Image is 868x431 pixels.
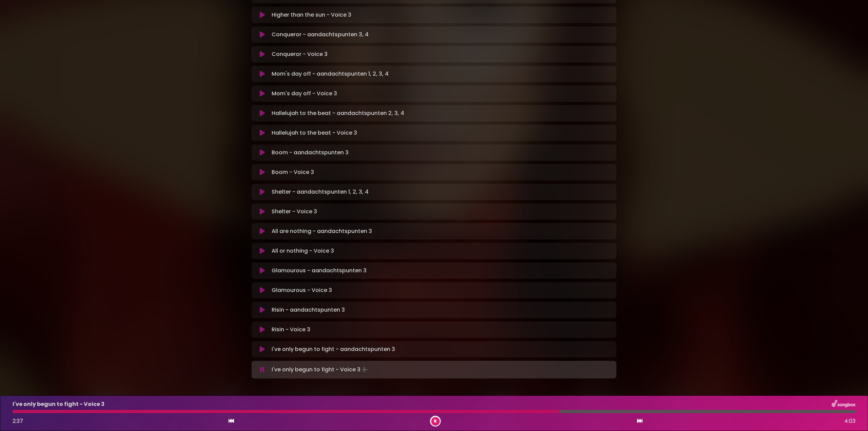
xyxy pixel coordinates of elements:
[272,267,367,275] p: Glamourous - aandachtspunten 3
[272,188,369,196] p: Shelter - aandachtspunten 1, 2, 3, 4
[272,129,357,137] p: Hallelujah to the beat - Voice 3
[272,208,317,216] p: Shelter - Voice 3
[272,286,332,294] p: Glamourous - Voice 3
[832,400,855,409] img: songbox-logo-white.png
[13,400,104,408] p: I've only begun to fight - Voice 3
[272,345,395,353] p: I've only begun to fight - aandachtspunten 3
[272,70,389,78] p: Mom's day off - aandachtspunten 1, 2, 3, 4
[272,31,369,39] p: Conqueror - aandachtspunten 3, 4
[272,326,310,334] p: Risin - Voice 3
[272,306,345,314] p: Risin - aandachtspunten 3
[272,227,372,235] p: All are nothing - aandachtspunten 3
[272,247,334,255] p: All or nothing - Voice 3
[272,50,328,58] p: Conqueror - Voice 3
[272,11,351,19] p: Higher than the sun - Voice 3
[272,168,314,176] p: Boom - Voice 3
[272,149,349,157] p: Boom - aandachtspunten 3
[272,90,337,98] p: Mom's day off - Voice 3
[272,365,370,374] p: I've only begun to fight - Voice 3
[360,365,370,374] img: waveform4.gif
[272,109,404,117] p: Hallelujah to the beat - aandachtspunten 2, 3, 4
